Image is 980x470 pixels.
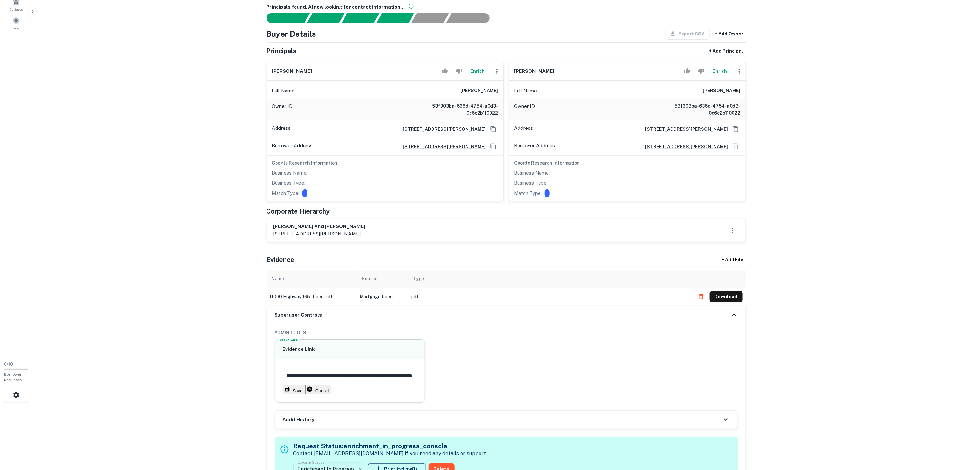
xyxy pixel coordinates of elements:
button: Accept [682,65,693,78]
p: Address [272,124,291,134]
h5: Evidence [267,255,295,264]
div: + Add File [710,254,755,266]
h6: 53f303ba-636d-4754-a0d3-0c6c2b110022 [421,102,498,117]
p: Borrower Address [272,142,313,151]
div: Principals found, AI now looking for contact information... [376,13,414,23]
p: Full Name [514,87,537,95]
h6: [PERSON_NAME] [461,87,498,95]
h6: Principals found, AI now looking for contact information... [267,4,746,11]
th: Type [408,270,692,288]
h6: [PERSON_NAME] [514,68,555,75]
h6: Google Research Information [272,159,498,167]
a: [STREET_ADDRESS][PERSON_NAME] [398,143,486,150]
p: Business Name: [272,169,308,177]
h5: Principals [267,46,297,56]
p: Address [514,124,533,134]
td: Mortgage Deed [357,288,408,306]
button: Enrich [467,65,488,78]
div: scrollable content [267,270,746,306]
div: Name [272,275,284,283]
button: Copy Address [731,142,741,151]
h6: ADMIN TOOLS [275,329,738,336]
button: Reject [453,65,464,78]
div: Principals found, still searching for contact information. This may take time... [411,13,449,23]
button: + Add Owner [713,28,746,40]
span: Saved [12,25,21,31]
a: [STREET_ADDRESS][PERSON_NAME] [640,143,728,150]
button: Accept [439,65,451,78]
button: Cancel [305,385,332,394]
div: Source [362,275,378,283]
span: Borrower Requests [4,372,22,382]
p: Match Type: [514,189,542,197]
p: Contact [EMAIL_ADDRESS][DOMAIN_NAME] if you need any details or support. [293,450,487,457]
h6: 53f303ba-636d-4754-a0d3-0c6c2b110022 [663,102,741,117]
h6: [PERSON_NAME] [703,87,741,95]
iframe: Chat Widget [948,418,980,449]
div: Type [413,275,424,283]
p: [STREET_ADDRESS][PERSON_NAME] [273,230,365,238]
button: Download [710,291,743,302]
button: Delete file [695,292,707,302]
p: Business Name: [514,169,550,177]
button: Copy Address [489,142,498,151]
h4: Buyer Details [267,28,316,40]
td: 11000 highway 165 - deed.pdf [267,288,357,306]
div: Your request is received and processing... [307,13,344,23]
button: Copy Address [489,124,498,134]
a: Saved [2,14,30,32]
p: Full Name [272,87,295,95]
label: Slack Link [279,336,298,342]
button: Copy Address [731,124,741,134]
h6: [PERSON_NAME] [272,68,312,75]
span: 0 / 10 [4,362,13,367]
div: Sending borrower request to AI... [259,13,307,23]
label: Update Status [298,460,325,465]
button: Enrich [710,65,730,78]
div: AI fulfillment process complete. [446,13,497,23]
h6: [PERSON_NAME] and [PERSON_NAME] [273,223,365,230]
button: Save [283,385,305,394]
h6: Audit History [283,416,315,424]
p: Borrower Address [514,142,555,151]
td: pdf [408,288,692,306]
h6: Superuser Controls [275,312,322,319]
th: Source [357,270,408,288]
th: Name [267,270,357,288]
span: Contacts [10,7,23,12]
h5: Request Status: enrichment_in_progress_console [293,441,487,451]
p: Owner ID [514,102,535,117]
p: Business Type: [514,179,548,187]
a: [STREET_ADDRESS][PERSON_NAME] [398,126,486,133]
h6: Evidence Link [283,346,418,353]
h6: Google Research Information [514,159,741,167]
p: Owner ID [272,102,293,117]
a: [STREET_ADDRESS][PERSON_NAME] [640,126,728,133]
h5: Corporate Hierarchy [267,206,330,216]
div: Documents found, AI parsing details... [342,13,379,23]
button: Reject [695,65,707,78]
p: Match Type: [272,189,300,197]
button: + Add Principal [707,45,746,57]
p: Business Type: [272,179,306,187]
